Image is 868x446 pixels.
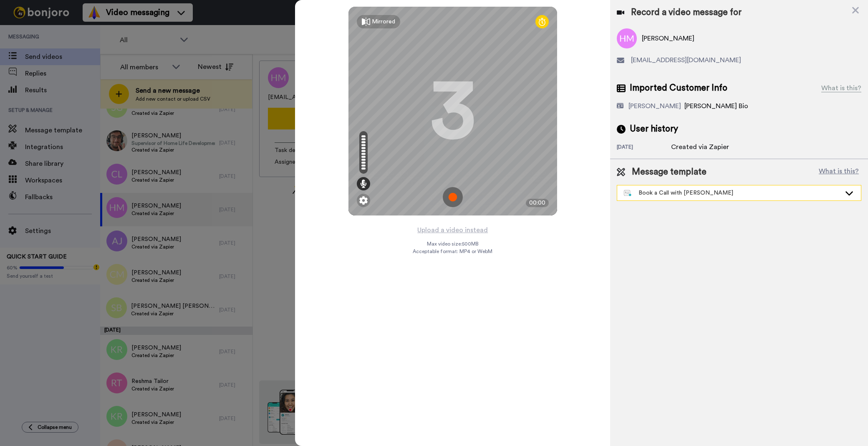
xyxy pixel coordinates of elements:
div: message notification from Grant, 6w ago. Thanks for being with us for 4 months - it's flown by! H... [13,18,154,45]
img: ic_gear.svg [359,196,368,205]
span: [PERSON_NAME] Bio [684,103,748,109]
div: Created via Zapier [671,142,729,152]
img: nextgen-template.svg [624,190,632,197]
span: Acceptable format: MP4 or WebM [413,248,492,255]
img: ic_record_start.svg [443,187,463,207]
div: 3 [430,80,476,142]
div: [PERSON_NAME] [628,101,681,111]
div: 00:00 [526,199,549,207]
button: Upload a video instead [415,225,490,236]
div: [DATE] [617,144,671,152]
p: Message from Grant, sent 6w ago [36,32,144,40]
span: Imported Customer Info [630,82,727,94]
button: What is this? [816,166,861,178]
span: User history [630,123,678,135]
div: What is this? [821,83,861,93]
span: Max video size: 500 MB [427,241,479,247]
div: Book a Call with [PERSON_NAME] [624,189,841,197]
span: [EMAIL_ADDRESS][DOMAIN_NAME] [631,55,741,65]
p: Thanks for being with us for 4 months - it's flown by! How can we make the next 4 months even bet... [36,24,144,32]
img: Profile image for Grant [19,25,32,38]
span: Message template [632,166,707,178]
